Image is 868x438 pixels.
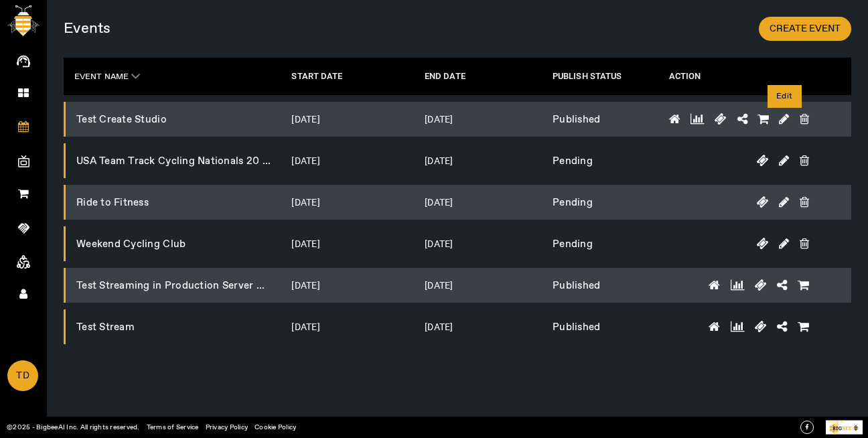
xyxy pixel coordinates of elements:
a: TD [7,360,38,391]
td: [DATE] [281,185,415,220]
td: [DATE] [281,309,415,344]
td: [DATE] [281,102,415,137]
a: Terms of Service [147,423,199,432]
a: ©2025 - BigbeeAI Inc. All rights reserved. [7,423,140,432]
div: Edit [771,88,798,104]
td: [DATE] [415,268,542,303]
th: PUBLISH STATUS [542,58,658,95]
td: [DATE] [415,226,542,261]
span: EVENT NAME [74,72,129,82]
img: bigbee-logo.png [7,5,40,36]
span: Published [553,321,600,334]
span: CREATE EVENT [770,22,841,35]
span: Pending [553,196,593,210]
td: [DATE] [415,185,542,220]
span: TD [9,362,37,390]
span: Published [553,279,600,293]
span: Test Stream [76,321,135,334]
div: Events [64,22,453,35]
button: CREATE EVENT [759,17,851,41]
a: Privacy Policy [206,423,248,432]
td: [DATE] [281,226,415,261]
td: [DATE] [281,268,415,303]
span: USA Team Track Cycling Nationals 20 ... [76,155,271,168]
td: [DATE] [415,143,542,178]
span: Pending [553,238,593,251]
tspan: ed By [837,420,844,423]
a: Cookie Policy [255,423,296,432]
span: Pending [553,155,593,168]
span: Test Streaming in Production Server ... [76,279,265,293]
span: Test Create Studio [76,113,167,127]
span: Ride to Fitness [76,196,149,210]
td: [DATE] [281,143,415,178]
th: ACTION [658,58,830,95]
span: Weekend Cycling Club [76,238,186,251]
span: Published [553,113,600,127]
th: END DATE [415,58,542,95]
td: [DATE] [415,102,542,137]
tspan: owe [830,420,836,423]
th: START DATE [281,58,415,95]
tspan: P [829,420,831,423]
td: [DATE] [415,309,542,344]
tspan: r [836,420,837,423]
